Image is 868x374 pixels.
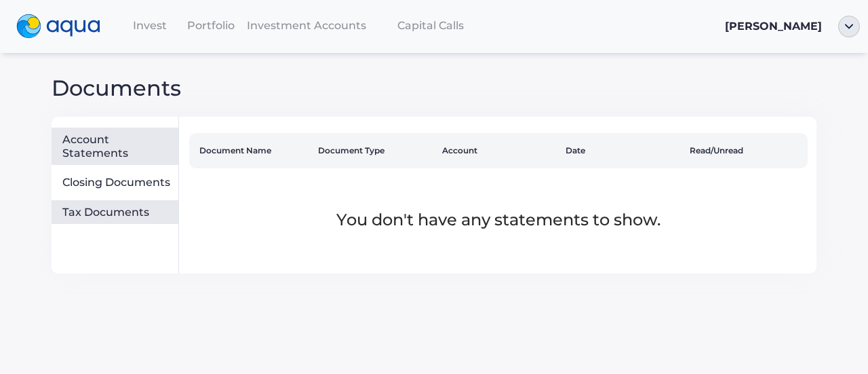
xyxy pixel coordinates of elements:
span: Invest [133,19,167,32]
div: Closing Documents [62,176,173,189]
th: Document Name [189,133,313,168]
span: Portfolio [187,19,235,32]
a: logo [8,11,119,42]
th: Read/Unread [684,133,808,168]
th: Account [437,133,561,168]
div: Account Statements [62,133,173,160]
img: ellipse [838,16,860,37]
div: Tax Documents [62,206,173,219]
a: Portfolio [180,12,241,39]
img: logo [16,14,100,39]
span: You don't have any statements to show. [336,210,660,229]
span: Investment Accounts [247,19,366,32]
span: Documents [52,75,181,101]
span: Capital Calls [397,19,464,32]
span: [PERSON_NAME] [725,20,822,33]
th: Date [560,133,684,168]
a: Invest [119,12,180,39]
a: Investment Accounts [241,12,372,39]
a: Capital Calls [372,12,490,39]
th: Document Type [313,133,437,168]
